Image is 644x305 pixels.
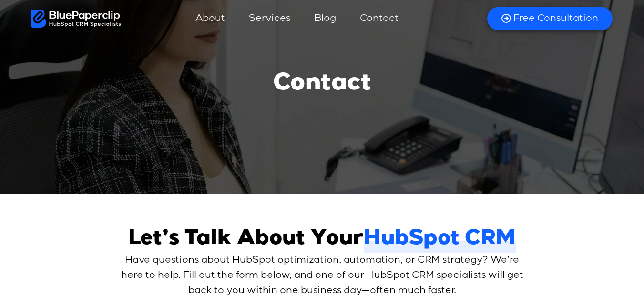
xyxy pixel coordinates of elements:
h2: Let’s Talk About Your [128,227,516,253]
span: HubSpot CRM [364,227,516,253]
a: Blog [305,7,346,30]
img: BluePaperClip Logo White [31,10,122,28]
a: Services [239,7,300,30]
nav: Menu [121,7,475,30]
span: Free Consultation [513,12,598,25]
a: About [186,7,235,30]
h1: Contact [273,70,371,99]
p: Have questions about HubSpot optimization, automation, or CRM strategy? We’re here to help. Fill ... [120,253,525,298]
a: Contact [350,7,408,30]
a: Free Consultation [487,7,613,30]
